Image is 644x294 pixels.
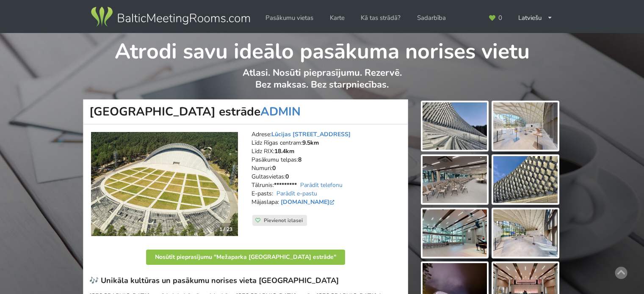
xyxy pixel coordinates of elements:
img: Koncertzāle | Rīga | Mežaparka Lielā estrāde [91,132,238,236]
address: Adrese: Līdz Rīgas centram: Līdz RIX: Pasākumu telpas: Numuri: Gultasvietas: Tālrunis: E-pasts: M... [252,130,402,215]
strong: 9.5km [302,139,319,147]
div: 1 / 23 [214,223,238,236]
div: Latviešu [512,10,558,26]
h3: 🎶 Unikāla kultūras un pasākumu norises vieta [GEOGRAPHIC_DATA] [89,276,402,286]
a: Sadarbība [411,10,452,26]
img: Baltic Meeting Rooms [89,5,252,29]
span: 0 [498,15,502,21]
a: Pasākumu vietas [260,10,319,26]
a: Koncertzāle | Rīga | Mežaparka Lielā estrāde 1 / 23 [91,132,238,236]
img: Mežaparka Lielā estrāde | Rīga | Pasākumu vieta - galerijas bilde [493,102,558,150]
img: Mežaparka Lielā estrāde | Rīga | Pasākumu vieta - galerijas bilde [423,102,487,150]
a: ADMIN [260,104,301,120]
a: Karte [324,10,351,26]
img: Mežaparka Lielā estrāde | Rīga | Pasākumu vieta - galerijas bilde [493,209,558,257]
strong: 0 [285,173,289,181]
a: Parādīt e-pastu [276,190,317,198]
img: Mežaparka Lielā estrāde | Rīga | Pasākumu vieta - galerijas bilde [493,156,558,203]
a: Lūcijas [STREET_ADDRESS] [271,130,351,138]
span: Pievienot izlasei [264,217,303,224]
img: Mežaparka Lielā estrāde | Rīga | Pasākumu vieta - galerijas bilde [423,156,487,203]
a: Kā tas strādā? [355,10,406,26]
p: Atlasi. Nosūti pieprasījumu. Rezervē. Bez maksas. Bez starpniecības. [83,67,561,99]
button: Nosūtīt pieprasījumu "Mežaparka [GEOGRAPHIC_DATA] estrāde" [146,250,345,265]
strong: 18.4km [274,147,294,155]
a: Parādīt telefonu [300,181,343,189]
strong: 0 [272,164,276,172]
h1: [GEOGRAPHIC_DATA] estrāde [83,99,408,124]
strong: 8 [298,156,301,164]
img: Mežaparka Lielā estrāde | Rīga | Pasākumu vieta - galerijas bilde [423,209,487,257]
h1: Atrodi savu ideālo pasākuma norises vietu [83,33,561,65]
a: [DOMAIN_NAME] [281,198,336,206]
